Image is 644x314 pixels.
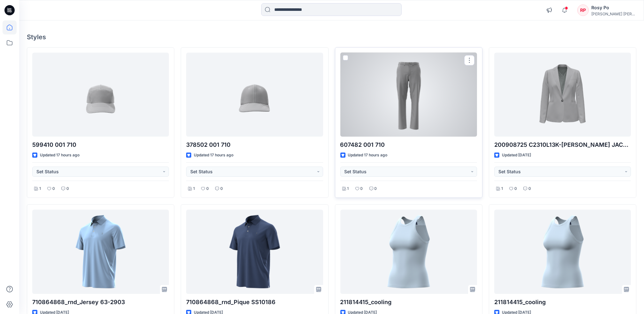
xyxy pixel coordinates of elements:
p: 1 [347,185,349,192]
p: 211814415_cooling [494,298,631,307]
p: 0 [66,185,69,192]
p: 710864868_rnd_Pique SS10186 [186,298,323,307]
p: Updated 17 hours ago [40,152,80,159]
p: Updated [DATE] [502,152,531,159]
p: 0 [52,185,55,192]
a: 710864868_rnd_Pique SS10186 [186,210,323,294]
p: 0 [220,185,223,192]
h4: Styles [27,33,636,41]
p: 0 [528,185,531,192]
p: 0 [360,185,363,192]
p: 0 [514,185,517,192]
p: 1 [501,185,503,192]
a: 211814415_cooling [340,210,477,294]
a: 211814415_cooling [494,210,631,294]
p: Updated 17 hours ago [348,152,388,159]
a: 200908725 C2310L13K-ANGONA JACKET- TRIPLE GEORGETTE [494,53,631,137]
div: Rosy Po [591,4,636,11]
div: RP [577,4,589,16]
p: Updated 17 hours ago [194,152,233,159]
p: 0 [375,185,377,192]
a: 710864868_rnd_Jersey 63-2903 [32,210,169,294]
p: 1 [193,185,195,192]
p: 599410 001 710 [32,140,169,149]
p: 710864868_rnd_Jersey 63-2903 [32,298,169,307]
p: 0 [206,185,209,192]
a: 599410 001 710 [32,53,169,137]
a: 607482 001 710 [340,53,477,137]
p: 378502 001 710 [186,140,323,149]
div: [PERSON_NAME] [PERSON_NAME] [591,11,636,16]
p: 200908725 C2310L13K-[PERSON_NAME] JACKET- TRIPLE [PERSON_NAME] [494,140,631,149]
p: 607482 001 710 [340,140,477,149]
p: 211814415_cooling [340,298,477,307]
a: 378502 001 710 [186,53,323,137]
p: 1 [39,185,41,192]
